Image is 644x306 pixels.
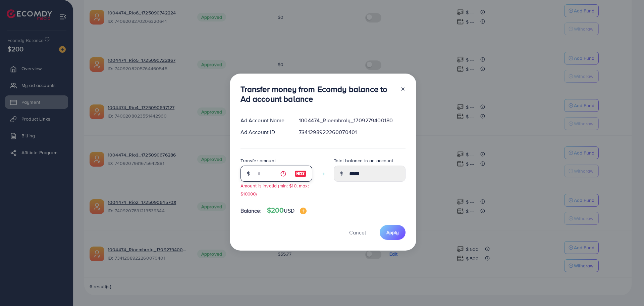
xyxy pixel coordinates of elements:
[267,206,307,215] h4: $200
[300,208,307,214] img: image
[380,225,406,239] button: Apply
[334,157,393,164] label: Total balance in ad account
[349,229,366,236] span: Cancel
[240,157,276,164] label: Transfer amount
[293,117,411,124] div: 1004474_Rioembroly_1709279400180
[240,207,262,215] span: Balance:
[293,128,411,136] div: 7341298922260070401
[240,84,395,104] h3: Transfer money from Ecomdy balance to Ad account balance
[235,117,294,124] div: Ad Account Name
[341,225,374,239] button: Cancel
[615,276,639,301] iframe: Chat
[386,229,399,236] span: Apply
[294,170,307,178] img: image
[240,182,309,196] small: Amount is invalid (min: $10, max: $10000)
[235,128,294,136] div: Ad Account ID
[284,207,294,214] span: USD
